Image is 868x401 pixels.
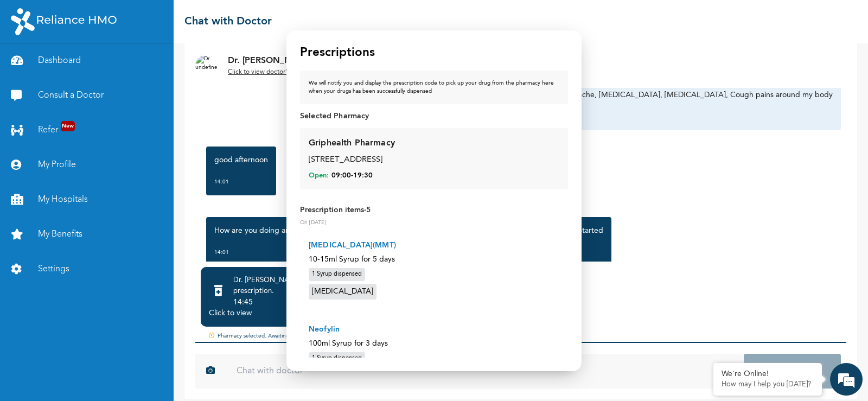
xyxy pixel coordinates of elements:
div: 1 Syrup dispensed [309,352,365,366]
div: [MEDICAL_DATA] [309,284,376,300]
span: Open: [309,171,329,181]
h4: Prescriptions [300,43,375,62]
img: d_794563401_company_1708531726252_794563401 [20,54,44,81]
div: We will notify you and display the prescription code to pick up your drug from the pharmacy here ... [309,79,559,96]
p: On [DATE] [300,219,568,227]
div: FAQs [106,342,207,375]
div: Minimize live chat window [178,5,204,31]
div: Griphealth Pharmacy [309,137,395,150]
span: We're online! [63,141,150,250]
span: 09:00 - 19:30 [331,171,373,181]
p: [MEDICAL_DATA](MMT) [309,240,559,251]
p: Selected Pharmacy [300,111,568,122]
p: 10-15ml Syrup for 5 days [309,254,559,265]
div: 1 Syrup dispensed [309,268,365,282]
span: Conversation [5,361,106,368]
textarea: Type your message and hit 'Enter' [5,304,207,342]
p: 100ml Syrup for 3 days [309,338,559,349]
p: Prescription items - 5 [300,205,568,216]
div: Chat with us now [56,61,182,75]
p: Neofylin [309,324,559,335]
div: [STREET_ADDRESS] [309,154,559,167]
